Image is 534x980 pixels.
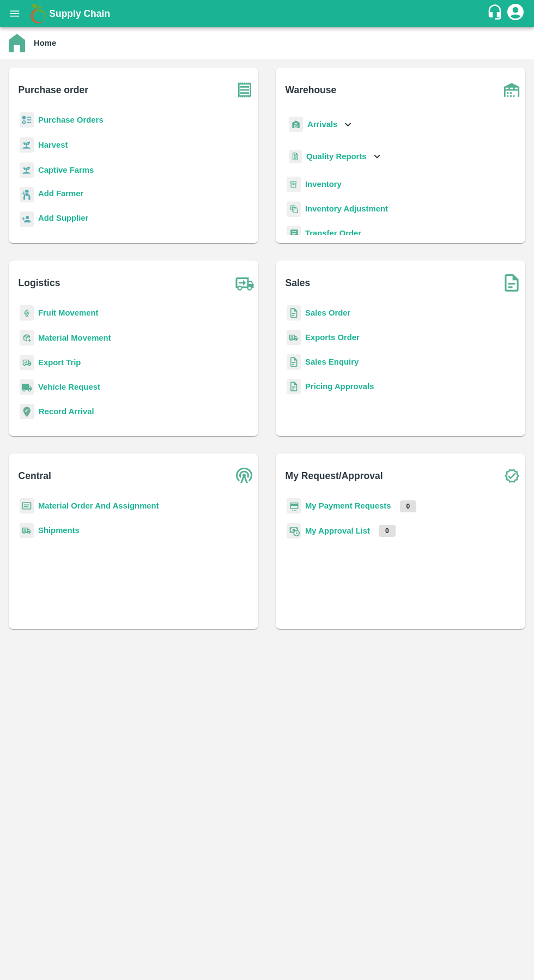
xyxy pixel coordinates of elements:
[286,275,311,291] b: Sales
[487,4,506,23] div: customer-support
[305,180,342,189] a: Inventory
[287,498,301,514] img: payment
[287,201,301,217] img: inventory
[307,120,337,129] b: Arrivals
[287,523,301,539] img: approval
[27,3,49,25] img: logo
[38,308,99,317] a: Fruit Movement
[287,112,354,137] div: Arrivals
[38,116,104,124] a: Purchase Orders
[506,2,525,25] div: account of current user
[287,354,301,370] img: sales
[38,358,81,367] a: Export Trip
[287,330,301,346] img: shipments
[20,211,34,227] img: supplier
[20,305,34,321] img: fruit
[400,500,417,512] p: 0
[289,117,303,132] img: whArrival
[19,468,51,483] b: Central
[49,6,487,21] a: Supply Chain
[305,229,361,238] a: Transfer Order
[498,462,525,489] img: check
[38,187,83,202] a: Add Farmer
[49,8,110,19] b: Supply Chain
[305,333,360,342] a: Exports Order
[498,76,525,104] img: warehouse
[19,275,60,291] b: Logistics
[287,305,301,321] img: sales
[20,379,34,395] img: vehicle
[286,468,383,483] b: My Request/Approval
[19,82,88,98] b: Purchase order
[20,137,34,153] img: harvest
[498,269,525,297] img: soSales
[20,498,34,514] img: centralMaterial
[286,82,337,98] b: Warehouse
[305,382,374,391] a: Pricing Approvals
[20,187,34,203] img: farmer
[9,34,25,52] img: home
[20,404,34,419] img: recordArrival
[305,501,391,510] a: My Payment Requests
[287,146,383,168] div: Quality Reports
[2,1,27,26] button: open drawer
[38,214,88,222] b: Add Supplier
[38,334,111,342] a: Material Movement
[38,189,83,198] b: Add Farmer
[306,152,367,161] b: Quality Reports
[39,407,94,416] a: Record Arrival
[20,112,34,128] img: reciept
[379,525,396,537] p: 0
[231,269,258,297] img: truck
[287,226,301,241] img: whTransfer
[38,383,100,391] a: Vehicle Request
[38,212,88,227] a: Add Supplier
[20,523,34,539] img: shipments
[305,527,370,535] a: My Approval List
[34,39,56,47] b: Home
[287,379,301,395] img: sales
[289,150,302,164] img: qualityReport
[20,330,34,346] img: material
[305,204,388,213] a: Inventory Adjustment
[20,162,34,178] img: harvest
[287,177,301,192] img: whInventory
[20,355,34,371] img: delivery
[38,166,94,174] a: Captive Farms
[305,308,350,317] a: Sales Order
[38,141,68,149] a: Harvest
[231,462,258,489] img: central
[305,358,359,366] a: Sales Enquiry
[231,76,258,104] img: purchase
[38,526,80,535] a: Shipments
[38,501,159,510] a: Material Order And Assignment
